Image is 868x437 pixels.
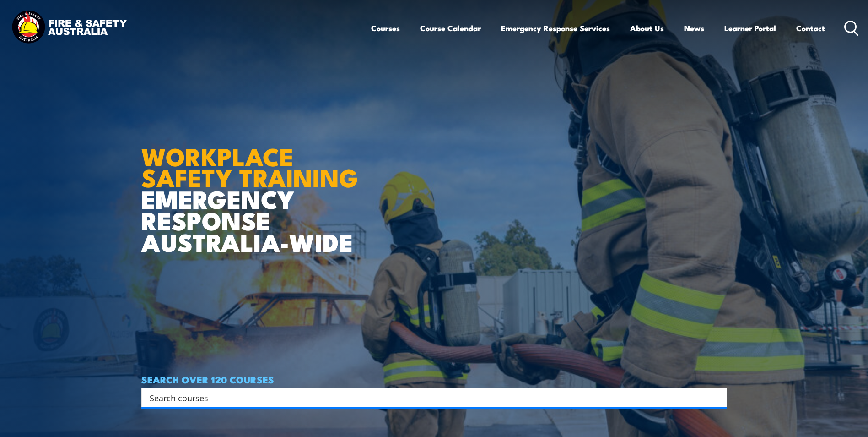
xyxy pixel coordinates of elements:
a: Course Calendar [420,16,481,40]
a: Emergency Response Services [501,16,610,40]
a: News [684,16,704,40]
h1: EMERGENCY RESPONSE AUSTRALIA-WIDE [141,122,365,252]
h4: SEARCH OVER 120 COURSES [141,374,727,384]
form: Search form [151,391,709,404]
strong: WORKPLACE SAFETY TRAINING [141,137,358,196]
a: Courses [371,16,400,40]
input: Search input [150,391,707,404]
button: Search magnifier button [711,391,724,404]
a: Contact [796,16,825,40]
a: Learner Portal [724,16,776,40]
a: About Us [630,16,664,40]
